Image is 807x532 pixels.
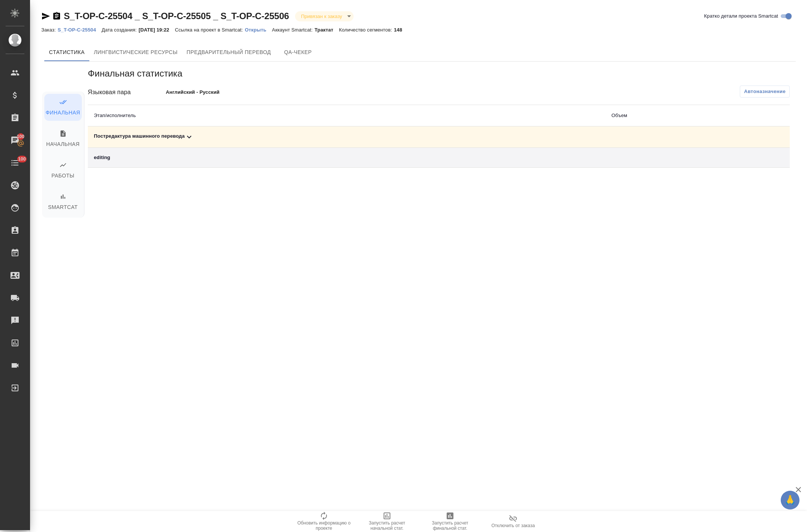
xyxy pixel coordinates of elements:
button: Обновить информацию о проекте [292,511,355,532]
th: Этап/исполнитель [88,105,605,126]
span: QA-чекер [280,48,316,57]
a: 100 [2,131,28,150]
p: Аккаунт Smartcat: [272,27,315,33]
div: Toggle Row Expanded [94,132,599,141]
button: Автоназначение [740,86,790,98]
span: 🙏 [784,492,796,508]
div: editing [94,154,599,161]
button: Скопировать ссылку [52,12,61,21]
button: Запустить расчет начальной стат. [355,511,419,532]
span: Работы [49,161,77,180]
a: 100 [2,153,28,172]
p: 148 [394,27,408,33]
button: Скопировать ссылку для ЯМессенджера [41,12,50,21]
p: Дата создания: [102,27,139,33]
span: Автоназначение [744,88,786,95]
div: Языковая пара [88,88,166,97]
p: Количество сегментов: [339,27,394,33]
span: Cтатистика [49,48,85,57]
span: 100 [14,155,30,163]
span: Обновить информацию о проекте [297,520,351,531]
h5: Финальная статистика [88,68,790,80]
span: 100 [12,133,29,140]
p: S_T-OP-C-25504 [57,27,101,33]
button: 🙏 [781,491,799,509]
p: [DATE] 19:22 [139,27,175,33]
span: Начальная [49,130,77,149]
p: Открыть [245,27,272,33]
th: Объем [605,105,734,126]
span: Запустить расчет начальной стат. [360,520,414,531]
span: Запустить расчет финальной стат. [423,520,477,531]
span: Отключить от заказа [491,523,535,528]
button: Запустить расчет финальной стат. [419,511,482,532]
a: S_T-OP-C-25504 [57,26,101,33]
span: Smartcat [49,193,77,212]
span: Кратко детали проекта Smartcat [704,12,778,20]
div: Привязан к заказу [295,11,353,21]
span: Предварительный перевод [187,48,271,57]
span: Финальная [49,98,77,117]
button: Отключить от заказа [482,511,545,532]
p: Английский - Русский [166,89,322,96]
p: Ссылка на проект в Smartcat: [175,27,245,33]
p: Трактат [315,27,339,33]
a: Открыть [245,26,272,33]
a: S_T-OP-C-25504 _ S_T-OP-C-25505 _ S_T-OP-C-25506 [64,11,289,21]
span: Лингвистические ресурсы [94,48,178,57]
button: Привязан к заказу [299,13,344,20]
p: Заказ: [41,27,57,33]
